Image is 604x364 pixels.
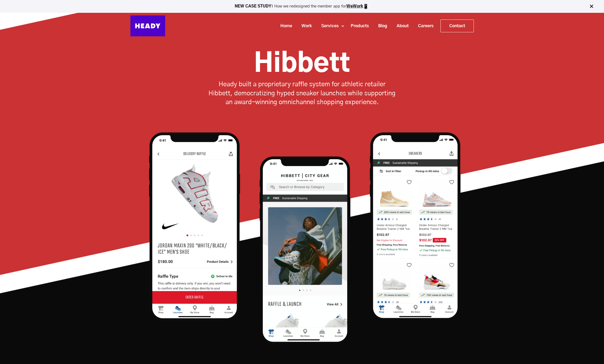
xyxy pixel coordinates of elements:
a: Products [344,21,371,31]
p: How we redesigned the member app for [2,4,602,9]
div: Navigation Menu [171,19,474,32]
a: Contact [441,20,474,32]
strong: NEW CASE STUDY: [235,4,274,8]
a: Services [315,21,341,31]
p: Heady built a proprietary raffle system for athletic retailer Hibbett, democratizing hyped sneake... [207,80,397,107]
a: WeWork [346,4,363,8]
a: Home [274,21,295,31]
img: Heady_Logo_Web-01 (1) [130,15,165,36]
a: Careers [411,21,436,31]
a: About [390,21,411,31]
h1: Hibbett [146,48,458,80]
img: Close Bar [589,4,594,9]
a: Work [295,21,315,31]
img: app emoji [363,4,369,9]
a: Blog [371,21,390,31]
